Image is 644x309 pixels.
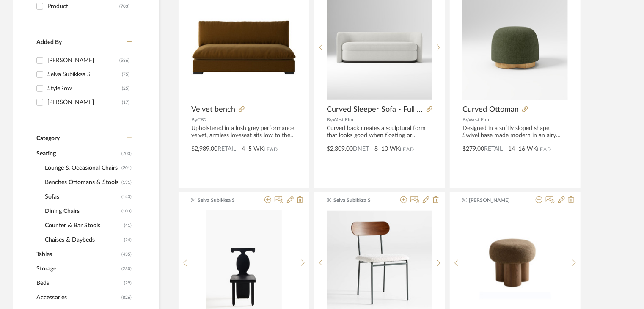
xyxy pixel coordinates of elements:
[191,105,235,114] span: Velvet bench
[469,196,523,204] span: [PERSON_NAME]
[47,54,119,67] div: [PERSON_NAME]
[36,276,122,290] span: Beds
[484,146,503,152] span: Retail
[462,105,519,114] span: Curved Ottoman
[217,146,236,152] span: Retail
[45,175,119,190] span: Benches Ottomans & Stools
[264,146,278,152] span: Lead
[537,146,551,152] span: Lead
[462,125,568,139] div: Designed in a softly sloped shape. Swivel base made modern in an airy Blonde finish. Certified to...
[121,190,132,204] span: (143)
[333,196,387,204] span: Selva Subikksa S
[36,290,119,305] span: Accessories
[47,96,122,109] div: [PERSON_NAME]
[36,39,62,45] span: Added By
[197,117,207,122] span: CB2
[122,82,129,95] div: (25)
[400,146,415,152] span: Lead
[124,219,132,232] span: (41)
[242,145,264,154] span: 4–5 WK
[124,233,132,247] span: (24)
[122,96,129,109] div: (17)
[45,190,119,204] span: Sofas
[121,262,132,276] span: (230)
[327,105,423,114] span: Curved Sleeper Sofa - Full size
[198,196,251,204] span: Selva Subikksa S
[119,54,129,67] div: (586)
[121,291,132,304] span: (826)
[353,146,369,152] span: DNET
[121,161,132,175] span: (201)
[375,145,400,154] span: 8–10 WK
[122,68,129,81] div: (75)
[121,147,132,160] span: (703)
[45,161,119,175] span: Lounge & Occasional Chairs
[468,117,489,122] span: West Elm
[333,117,354,122] span: West Elm
[45,204,119,218] span: Dining Chairs
[36,247,119,262] span: Tables
[36,135,60,142] span: Category
[327,125,432,139] div: Curved back creates a sculptural form that looks good when floating or pushed against a wall.
[327,117,333,122] span: By
[36,146,119,161] span: Seating
[45,218,122,233] span: Counter & Bar Stools
[47,68,122,81] div: Selva Subikksa S
[191,117,197,122] span: By
[36,262,119,276] span: Storage
[121,176,132,189] span: (191)
[327,146,353,152] span: $2,309.00
[191,125,297,139] div: Upholstered in a lush grey performance velvet, armless loveseat sits low to the ground with pillo...
[47,82,122,95] div: StyleRow
[121,248,132,261] span: (435)
[508,145,537,154] span: 14–16 WK
[462,146,484,152] span: $279.00
[462,117,468,122] span: By
[121,204,132,218] span: (103)
[45,233,122,247] span: Chaises & Daybeds
[124,276,132,290] span: (29)
[191,146,217,152] span: $2,989.00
